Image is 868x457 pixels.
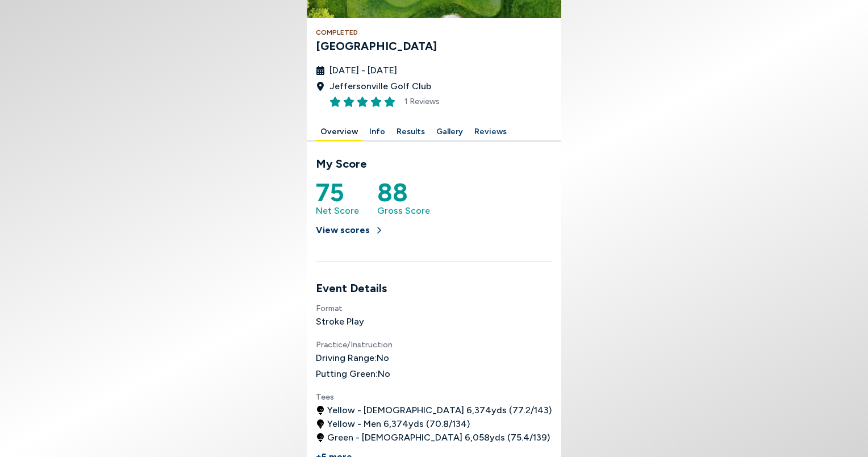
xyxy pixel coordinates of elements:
[316,38,552,55] h3: [GEOGRAPHIC_DATA]
[316,315,552,329] h4: Stroke Play
[404,95,440,107] span: 1 Reviews
[316,123,362,141] button: Overview
[327,417,470,431] span: Yellow - Men 6,374 yds ( 70.8 / 134 )
[316,27,552,38] h4: Completed
[432,123,468,141] button: Gallery
[316,181,359,204] h5: 75
[307,123,561,141] div: Manage your account
[316,218,383,243] button: View scores
[316,367,552,381] h4: Putting Green: No
[370,96,382,107] button: Rate this item 4 stars
[329,96,341,107] button: Rate this item 1 stars
[392,123,429,141] button: Results
[384,96,395,107] button: Rate this item 5 stars
[316,351,552,365] h4: Driving Range: No
[316,340,393,350] span: Practice/Instruction
[316,280,552,297] h3: Event Details
[377,181,430,204] h5: 88
[316,304,343,313] span: Format
[365,123,390,141] button: Info
[470,123,511,141] button: Reviews
[357,96,368,107] button: Rate this item 3 stars
[377,204,430,218] span: Gross Score
[327,404,552,417] span: Yellow - [DEMOGRAPHIC_DATA] 6,374 yds ( 77.2 / 143 )
[327,431,550,444] span: Green - [DEMOGRAPHIC_DATA] 6,058 yds ( 75.4 / 139 )
[316,155,552,172] h3: My Score
[343,96,354,107] button: Rate this item 2 stars
[316,392,334,402] span: Tees
[329,64,397,77] span: [DATE] - [DATE]
[329,80,431,93] span: Jeffersonville Golf Club
[316,204,359,218] span: Net Score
